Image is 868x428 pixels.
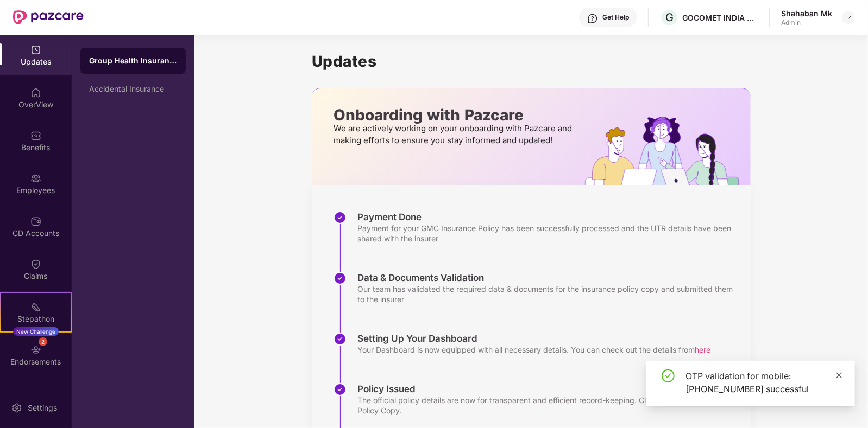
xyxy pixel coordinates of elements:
[334,211,347,224] img: svg+xml;base64,PHN2ZyBpZD0iU3RlcC1Eb25lLTMyeDMyIiB4bWxucz0iaHR0cDovL3d3dy53My5vcmcvMjAwMC9zdmciIH...
[585,117,751,185] img: hrOnboarding
[11,403,22,413] img: svg+xml;base64,PHN2ZyBpZD0iU2V0dGluZy0yMHgyMCIgeG1sbnM9Imh0dHA6Ly93d3cudzMub3JnLzIwMDAvc3ZnIiB3aW...
[13,10,84,24] img: New Pazcare Logo
[844,13,853,22] img: svg+xml;base64,PHN2ZyBpZD0iRHJvcGRvd24tMzJ4MzIiIHhtbG5zPSJodHRwOi8vd3d3LnczLm9yZy8yMDAwL3N2ZyIgd2...
[312,52,751,71] h1: Updates
[334,272,347,285] img: svg+xml;base64,PHN2ZyBpZD0iU3RlcC1Eb25lLTMyeDMyIiB4bWxucz0iaHR0cDovL3d3dy53My5vcmcvMjAwMC9zdmciIH...
[835,372,843,379] span: close
[357,272,740,284] div: Data & Documents Validation
[357,383,740,395] div: Policy Issued
[665,11,674,24] span: G
[334,383,347,396] img: svg+xml;base64,PHN2ZyBpZD0iU3RlcC1Eb25lLTMyeDMyIiB4bWxucz0iaHR0cDovL3d3dy53My5vcmcvMjAwMC9zdmciIH...
[30,302,41,312] img: svg+xml;base64,PHN2ZyB4bWxucz0iaHR0cDovL3d3dy53My5vcmcvMjAwMC9zdmciIHdpZHRoPSIyMSIgaGVpZ2h0PSIyMC...
[662,369,675,382] span: check-circle
[357,395,740,416] div: The official policy details are now for transparent and efficient record-keeping. Click to downlo...
[357,211,740,223] div: Payment Done
[30,173,41,184] img: svg+xml;base64,PHN2ZyBpZD0iRW1wbG95ZWVzIiB4bWxucz0iaHR0cDovL3d3dy53My5vcmcvMjAwMC9zdmciIHdpZHRoPS...
[334,110,575,120] p: Onboarding with Pazcare
[30,44,41,55] img: svg+xml;base64,PHN2ZyBpZD0iVXBkYXRlZCIgeG1sbnM9Imh0dHA6Ly93d3cudzMub3JnLzIwMDAvc3ZnIiB3aWR0aD0iMj...
[30,259,41,270] img: svg+xml;base64,PHN2ZyBpZD0iQ2xhaW0iIHhtbG5zPSJodHRwOi8vd3d3LnczLm9yZy8yMDAwL3N2ZyIgd2lkdGg9IjIwIi...
[334,333,347,346] img: svg+xml;base64,PHN2ZyBpZD0iU3RlcC1Eb25lLTMyeDMyIiB4bWxucz0iaHR0cDovL3d3dy53My5vcmcvMjAwMC9zdmciIH...
[24,403,60,413] div: Settings
[695,345,710,354] span: here
[357,333,710,344] div: Setting Up Your Dashboard
[685,369,842,395] div: OTP validation for mobile: [PHONE_NUMBER] successful
[781,8,832,18] div: Shahaban Mk
[587,13,598,24] img: svg+xml;base64,PHN2ZyBpZD0iSGVscC0zMngzMiIgeG1sbnM9Imh0dHA6Ly93d3cudzMub3JnLzIwMDAvc3ZnIiB3aWR0aD...
[39,337,47,346] div: 2
[30,87,41,98] img: svg+xml;base64,PHN2ZyBpZD0iSG9tZSIgeG1sbnM9Imh0dHA6Ly93d3cudzMub3JnLzIwMDAvc3ZnIiB3aWR0aD0iMjAiIG...
[30,130,41,141] img: svg+xml;base64,PHN2ZyBpZD0iQmVuZWZpdHMiIHhtbG5zPSJodHRwOi8vd3d3LnczLm9yZy8yMDAwL3N2ZyIgd2lkdGg9Ij...
[1,314,71,324] div: Stepathon
[602,13,629,22] div: Get Help
[781,18,832,27] div: Admin
[30,216,41,227] img: svg+xml;base64,PHN2ZyBpZD0iQ0RfQWNjb3VudHMiIGRhdGEtbmFtZT0iQ0QgQWNjb3VudHMiIHhtbG5zPSJodHRwOi8vd3...
[357,284,740,304] div: Our team has validated the required data & documents for the insurance policy copy and submitted ...
[357,344,710,355] div: Your Dashboard is now equipped with all necessary details. You can check out the details from
[30,344,41,355] img: svg+xml;base64,PHN2ZyBpZD0iRW5kb3JzZW1lbnRzIiB4bWxucz0iaHR0cDovL3d3dy53My5vcmcvMjAwMC9zdmciIHdpZH...
[357,223,740,244] div: Payment for your GMC Insurance Policy has been successfully processed and the UTR details have be...
[89,55,177,66] div: Group Health Insurance
[334,123,575,146] p: We are actively working on your onboarding with Pazcare and making efforts to ensure you stay inf...
[682,12,758,23] div: GOCOMET INDIA PRIVATE LIMITED
[13,327,59,336] div: New Challenge
[89,85,177,93] div: Accidental Insurance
